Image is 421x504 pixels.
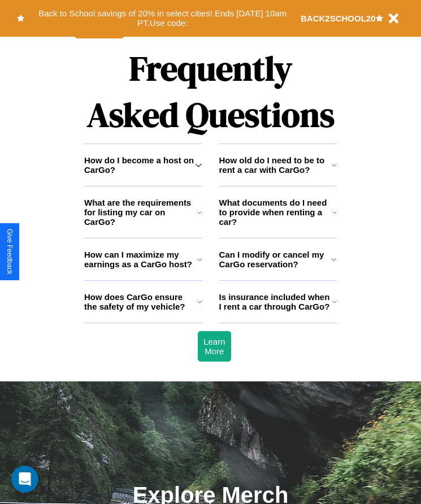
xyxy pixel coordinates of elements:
[219,250,332,269] h3: Can I modify or cancel my CarGo reservation?
[24,6,301,31] button: Back to School savings of 20% in select cities! Ends [DATE] 10am PT.Use code:
[198,331,231,362] button: Learn More
[84,292,197,311] h3: How does CarGo ensure the safety of my vehicle?
[219,292,332,311] h3: Is insurance included when I rent a car through CarGo?
[11,466,38,493] iframe: Intercom live chat
[84,198,197,227] h3: What are the requirements for listing my car on CarGo?
[84,250,197,269] h3: How can I maximize my earnings as a CarGo host?
[219,155,332,175] h3: How old do I need to be to rent a car with CarGo?
[84,40,337,144] h1: Frequently Asked Questions
[219,198,333,227] h3: What documents do I need to provide when renting a car?
[6,229,14,275] div: Give Feedback
[301,14,376,23] b: BACK2SCHOOL20
[84,155,195,175] h3: How do I become a host on CarGo?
